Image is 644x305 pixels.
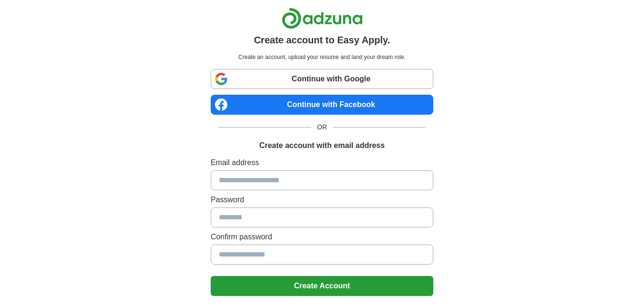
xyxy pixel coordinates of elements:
[211,231,433,243] label: Confirm password
[259,140,385,151] h1: Create account with email address
[211,194,433,206] label: Password
[213,53,431,61] p: Create an account, upload your resume and land your dream role.
[311,122,333,132] span: OR
[254,33,390,47] h1: Create account to Easy Apply.
[211,157,433,168] label: Email address
[211,95,433,115] a: Continue with Facebook
[211,276,433,296] button: Create Account
[211,69,433,89] a: Continue with Google
[282,8,363,29] img: Adzuna logo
